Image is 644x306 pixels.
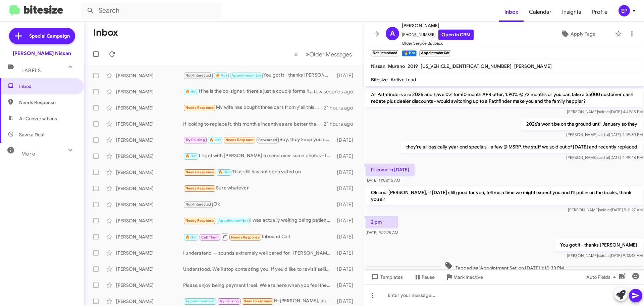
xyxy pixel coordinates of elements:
span: [DATE] 11:08:15 AM [366,178,400,183]
div: If he is the co-signer, there's just a couple forms he would sign. If unavailable [DATE], we can ... [183,88,318,95]
span: [PERSON_NAME] [DATE] 4:49:48 PM [566,155,643,160]
span: said at [597,132,609,137]
span: Needs Response [19,99,76,106]
span: Needs Response [185,105,214,110]
input: Search [81,3,222,19]
span: More [21,151,35,157]
button: Previous [290,47,302,61]
span: « [294,50,298,58]
span: Save a Deal [19,131,44,138]
div: Ok [183,201,334,208]
h1: Inbox [93,27,118,38]
span: Apply Tags [571,28,595,40]
span: 2019 [408,63,418,69]
div: [DATE] [334,298,359,305]
span: » [306,50,309,58]
small: Appointment Set [419,50,451,56]
div: That still has not been voted on [183,168,334,176]
nav: Page navigation example [290,47,356,61]
span: 🔥 Hot [218,170,230,174]
span: [PERSON_NAME] [514,63,552,69]
span: Profile [587,2,613,22]
span: Appointment Set [185,299,215,303]
span: [US_VEHICLE_IDENTIFICATION_NUMBER] [421,63,512,69]
span: [PERSON_NAME] [DATE] 9:13:48 AM [567,253,643,258]
div: [DATE] [334,250,359,256]
span: Call Them [201,235,219,239]
div: [PERSON_NAME] [116,169,183,176]
span: Needs Response [185,218,214,223]
div: My wife has bought three cars from y'all this year alone I'm sure [PERSON_NAME] could give us a f... [183,104,324,112]
span: Appointment Set [231,73,261,78]
span: Bitesize [371,77,388,83]
small: 🔥 Hot [402,50,416,56]
span: Inbox [19,83,76,90]
span: Templates [370,271,403,283]
div: a few seconds ago [318,88,359,95]
a: Calendar [524,2,557,22]
div: [DATE] [334,185,359,192]
div: [DATE] [334,266,359,272]
div: [PERSON_NAME] [116,233,183,240]
div: 21 hours ago [324,104,359,111]
span: [PERSON_NAME] [DATE] 4:49:30 PM [566,132,643,137]
span: said at [597,155,609,160]
p: All Pathfinders are 2025 and have 0% for 60 month APR offer, 1.90% @ 72 months or you can take a ... [366,88,643,107]
div: [DATE] [334,282,359,289]
button: Mark Inactive [440,271,488,283]
button: Next [302,47,356,61]
span: Try Pausing [219,299,239,303]
div: [PERSON_NAME] [116,266,183,272]
p: You got it - thanks [PERSON_NAME] [555,239,643,251]
a: Special Campaign [9,28,75,44]
div: [DATE] [334,72,359,79]
span: Pause [422,271,435,283]
span: 🔥 Hot [209,138,221,142]
div: If looking to replace it, this month's incentives are better than last month's with Pathfinder's ... [183,121,324,127]
span: [PERSON_NAME] [DATE] 9:11:27 AM [568,207,643,212]
div: [PERSON_NAME] [116,185,183,192]
div: Boy, they keep you busy. [183,136,334,144]
span: Active Lead [390,77,416,83]
span: Older Messages [309,51,352,58]
span: Labels [21,68,41,74]
div: [PERSON_NAME] [116,217,183,224]
div: You got it - thanks [PERSON_NAME] [183,72,334,79]
div: 21 hours ago [324,121,359,127]
div: Inbound Call [183,232,334,241]
div: [PERSON_NAME] [116,282,183,289]
a: Insights [557,2,587,22]
div: [DATE] [334,217,359,224]
button: Apply Tags [543,28,612,40]
span: [PERSON_NAME] [402,21,474,30]
a: Inbox [499,2,524,22]
div: [PERSON_NAME] [116,88,183,95]
span: 🔥 Hot [216,73,227,78]
span: Murano [388,63,405,69]
span: Needs Response [185,170,214,174]
div: [DATE] [334,137,359,143]
div: I was actually waiting being patient especially due to since I've left my car is now rattling and... [183,217,334,224]
span: Nissan [371,63,385,69]
a: Open in CRM [438,30,474,40]
div: I understand — sounds extremely well cared for. [PERSON_NAME]'s are harder to come by in great co... [183,250,334,256]
span: Needs Response [231,235,260,239]
div: I'll get with [PERSON_NAME] to send over some photos - I think the Long bed is at Detail getting ... [183,152,334,160]
div: Understood. We'll stop contacting you. If you'd like to revisit selling your vehicle later, reply... [183,266,334,272]
span: [DATE] 9:12:25 AM [366,230,398,235]
span: Not-Interested [185,202,211,207]
div: [DATE] [334,169,359,176]
div: [PERSON_NAME] [116,121,183,127]
div: [PERSON_NAME] [116,137,183,143]
div: [PERSON_NAME] Nissan [13,50,71,57]
p: 2026's won't be on the ground until January so they [521,118,643,130]
span: said at [599,207,611,212]
span: said at [598,109,610,114]
span: [PHONE_NUMBER] [402,30,474,40]
div: [DATE] [334,153,359,160]
button: Templates [364,271,408,283]
span: 🔥 Hot [185,154,197,158]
